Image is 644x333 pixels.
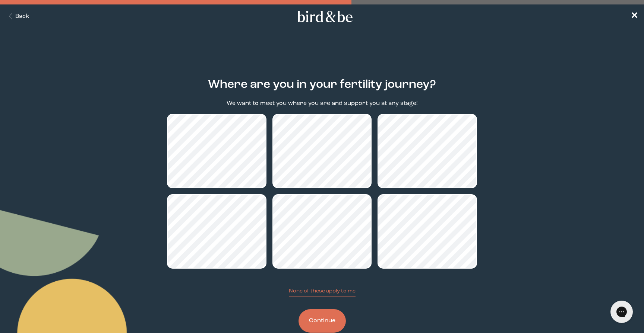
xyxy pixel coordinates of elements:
[299,309,346,333] button: Continue
[227,99,417,108] p: We want to meet you where you are and support you at any stage!
[631,12,638,21] span: ✕
[607,298,637,326] iframe: Gorgias live chat messenger
[208,76,436,93] h2: Where are you in your fertility journey?
[631,10,638,23] a: ✕
[6,12,29,21] button: Back Button
[289,287,356,297] button: None of these apply to me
